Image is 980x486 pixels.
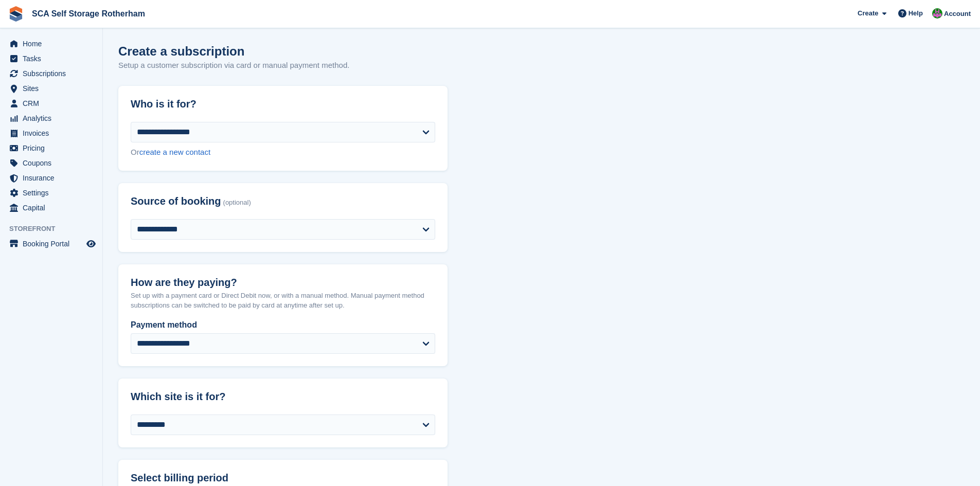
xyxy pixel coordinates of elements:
a: menu [5,141,97,155]
h2: Who is it for? [131,98,435,110]
a: menu [5,51,97,66]
a: menu [5,201,97,215]
span: (optional) [223,199,251,207]
h2: How are they paying? [131,277,435,289]
h2: Select billing period [131,472,435,484]
a: menu [5,96,97,111]
span: Tasks [23,51,84,66]
span: CRM [23,96,84,111]
p: Setup a customer subscription via card or manual payment method. [118,60,349,71]
span: Analytics [23,111,84,125]
span: Invoices [23,126,84,140]
a: menu [5,37,97,51]
span: Settings [23,186,84,200]
span: Source of booking [131,195,221,207]
span: Pricing [23,141,84,155]
img: Sarah Race [932,8,942,19]
a: menu [5,111,97,125]
span: Storefront [9,224,102,234]
span: Insurance [23,171,84,185]
a: menu [5,186,97,200]
a: menu [5,171,97,185]
span: Capital [23,201,84,215]
a: menu [5,126,97,140]
a: Preview store [85,238,97,250]
span: Home [23,37,84,51]
h1: Create a subscription [118,44,244,58]
div: Or [131,147,435,158]
span: Booking Portal [23,237,84,251]
a: SCA Self Storage Rotherham [28,5,149,22]
a: menu [5,237,97,251]
p: Set up with a payment card or Direct Debit now, or with a manual method. Manual payment method su... [131,291,435,311]
a: menu [5,81,97,96]
span: Subscriptions [23,66,84,81]
span: Create [858,8,878,19]
span: Account [944,9,971,19]
a: menu [5,156,97,170]
img: stora-icon-8386f47178a22dfd0bd8f6a31ec36ba5ce8667c1dd55bd0f319d3a0aa187defe.svg [8,6,24,22]
a: menu [5,66,97,81]
span: Coupons [23,156,84,170]
h2: Which site is it for? [131,391,435,403]
span: Help [908,8,923,19]
span: Sites [23,81,84,96]
a: create a new contact [139,148,210,156]
label: Payment method [131,319,435,331]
